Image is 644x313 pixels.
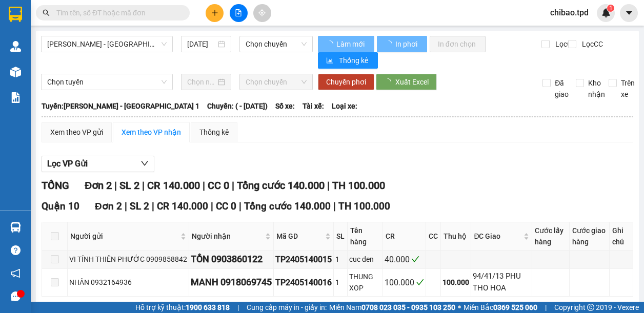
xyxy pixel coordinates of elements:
span: 1 [609,5,612,12]
span: check [416,278,424,286]
button: In đơn chọn [430,36,486,52]
td: TP2405140015 [274,251,334,268]
span: loading [326,40,335,48]
span: | [239,200,241,212]
span: question-circle [11,245,21,255]
button: caret-down [620,4,638,22]
input: Chọn ngày [187,76,216,88]
span: ⚪️ [458,305,461,309]
span: Tài xế: [303,100,324,112]
div: 1 [335,254,346,265]
span: Chọn chuyến [246,74,307,90]
span: | [545,302,547,313]
td: TP2405140016 [274,269,334,297]
span: chibao.tpd [542,6,597,19]
span: CR 140.000 [147,179,200,192]
span: TỔNG [42,179,69,192]
input: 15/10/2025 [187,38,216,50]
img: solution-icon [10,92,21,103]
div: 100.000 [442,277,469,288]
span: TH 100.000 [338,200,390,212]
span: | [114,179,117,192]
span: Miền Nam [329,302,455,313]
span: SL 2 [119,179,139,192]
span: Phương Lâm - Sài Gòn 1 [47,36,167,52]
img: warehouse-icon [10,41,21,52]
span: down [140,159,149,168]
span: | [333,200,336,212]
span: Đơn 2 [85,179,112,192]
span: Lọc CR [551,38,578,50]
span: | [203,179,205,192]
span: Chọn tuyến [47,74,167,90]
button: aim [253,4,271,22]
span: Hỗ trợ kỹ thuật: [135,302,230,313]
span: Lọc CC [578,38,605,50]
div: THUNG XOP [349,271,381,294]
span: CR 140.000 [157,200,208,212]
button: file-add [230,4,248,22]
div: TỒN 0903860122 [191,252,272,266]
button: Làm mới [318,36,374,52]
span: Đơn 2 [95,200,122,212]
div: NHÂN 0932164936 [69,277,187,288]
span: Quận 10 [42,200,79,212]
span: Kho nhận [584,77,609,100]
span: aim [258,9,266,16]
span: Xuất Excel [395,76,429,88]
span: | [125,200,127,212]
b: Tuyến: [PERSON_NAME] - [GEOGRAPHIC_DATA] 1 [42,102,199,110]
span: | [211,200,213,212]
button: Lọc VP Gửi [42,156,154,172]
span: | [152,200,154,212]
span: Chuyến: ( - [DATE]) [207,100,268,112]
img: icon-new-feature [601,8,611,17]
span: loading [384,78,395,86]
th: CC [426,222,441,251]
span: Lọc VP Gửi [47,157,88,170]
div: 94/41/13 PHU THO HOA [473,270,530,295]
span: Người nhận [192,231,263,242]
input: Tìm tên, số ĐT hoặc mã đơn [56,7,177,18]
span: SL 2 [130,200,149,212]
span: | [142,179,145,192]
button: In phơi [377,36,427,52]
th: Thu hộ [441,222,471,251]
span: copyright [587,304,594,311]
sup: 1 [607,5,614,12]
button: Chuyển phơi [318,74,374,90]
span: Trên xe [617,77,639,100]
span: Miền Bắc [464,302,537,313]
span: loading [385,40,394,48]
span: search [43,9,50,16]
span: Cung cấp máy in - giấy in: [247,302,327,313]
span: file-add [235,9,242,16]
img: logo-vxr [9,7,22,22]
th: Ghi chú [610,222,633,251]
span: TH 100.000 [332,179,385,192]
span: caret-down [625,8,634,17]
div: TP2405140015 [275,253,332,266]
div: TP2405140016 [275,276,332,289]
span: Số xe: [275,100,295,112]
div: Xem theo VP nhận [122,127,181,138]
span: CC 0 [216,200,236,212]
button: bar-chartThống kê [318,52,378,69]
th: SL [334,222,348,251]
span: CC 0 [208,179,229,192]
div: MANH 0918069745 [191,275,272,289]
button: plus [206,4,224,22]
strong: 1900 633 818 [186,303,230,311]
img: warehouse-icon [10,67,21,77]
span: Làm mới [336,38,366,50]
span: | [232,179,234,192]
th: CR [383,222,426,251]
th: Tên hàng [348,222,383,251]
div: 100.000 [385,276,424,289]
span: Đã giao [551,77,573,100]
span: | [237,302,239,313]
span: Chọn chuyến [246,36,307,52]
span: plus [211,9,218,16]
th: Cước lấy hàng [532,222,570,251]
span: Tổng cước 140.000 [244,200,331,212]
